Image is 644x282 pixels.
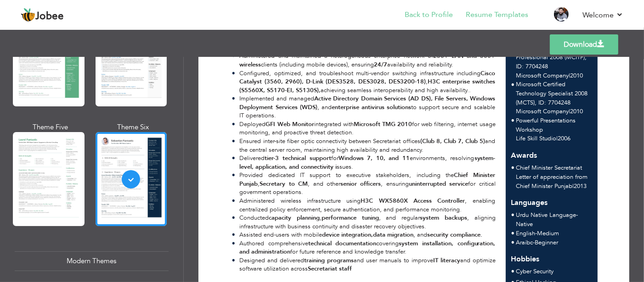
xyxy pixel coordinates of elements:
[536,229,537,238] span: -
[240,154,496,171] strong: system-level, application, and connectivity i
[582,10,623,21] a: Welcome
[516,238,559,248] li: Beginner
[516,164,582,172] span: Chief Minister Secretariat
[433,256,460,265] strong: IT literacy
[516,173,588,190] span: Letter of appreciation from Chief Minister Punjab
[322,231,373,239] strong: device integration,
[533,238,535,247] span: -
[232,154,496,171] li: Delivered for environments, resolving ssues.
[15,251,169,271] div: Modern Themes
[232,171,496,197] li: Provided dedicated IT support to executive stakeholders, including the , , and other , ensuring f...
[15,122,86,132] div: Theme Five
[232,239,496,256] li: Authored comprehensive covering for future reference and knowledge transfer.
[516,211,576,219] span: Urdu Native Language
[374,61,388,69] strong: 24/7
[21,8,35,22] img: jobee.io
[574,182,587,190] span: 2013
[373,231,414,239] strong: data migration
[332,103,411,111] strong: enterprise antivirus solutions
[516,238,533,247] span: Araibc
[516,229,559,238] li: Medium
[557,134,558,143] span: |
[265,154,331,162] strong: tier-3 technical support
[340,180,381,188] strong: senior officers
[428,231,483,239] strong: security compliance.
[409,180,468,188] strong: uninterrupted service
[405,10,453,20] a: Back to Profile
[511,144,537,161] span: Awards
[516,44,587,71] span: Microsoft Certified IT Professional 2008 (MCITP), ID: 7704248
[240,52,496,69] strong: 250+ LAN and 500+ wireless
[308,265,352,273] strong: Secretariat staff
[232,137,496,154] li: Ensured inter-site fiber optic connectivity between Secretariat offices and the central server ro...
[232,231,496,239] li: Assisted end-users with mobile , and
[354,120,412,128] strong: Microsoft TMG 2010
[339,154,410,162] strong: Windows 7, 10, and 11
[232,120,496,137] li: Deployed integrated with for web filtering, internet usage monitoring, and proactive threat detec...
[232,52,496,69] li: Administered and maintained a heterogeneous enterprise network of clients (including mobile devic...
[232,214,496,231] li: Conducted , , and regular , aligning infrastructure with business continuity and disaster recover...
[240,69,496,86] strong: Cisco Catalyst (3560, 2960), D-Link (DES3528, DES3028, DES3200-18)
[232,69,496,95] li: Configured, optimized, and troubleshoot multi-vendor switching infrastructure including , achievi...
[466,10,528,20] a: Resume Templates
[232,197,496,214] li: Administered wireless infrastructure using , enabling centralized policy enforcement, secure auth...
[308,239,377,248] strong: technical documentation
[573,182,574,190] span: |
[516,72,593,81] p: Microsoft Company 2010
[232,256,496,273] li: Designed and delivered and user manuals to improve and optimize software utilization across
[511,254,539,264] span: Hobbies
[21,8,64,22] a: Jobee
[240,94,496,111] strong: Active Directory Domain Services (AD DS), File Servers, Windows Deployment Services (WDS)
[240,77,496,94] strong: H3C enterprise switches (S5560X, S5170-EI, S5130S),
[420,137,486,145] strong: (Club 8, Club 7, Club 5)
[269,214,320,222] strong: capacity planning
[516,116,576,134] span: Powerful Presentations Workshop
[511,191,548,208] span: Languages
[361,197,465,205] strong: H3C WX5860X Access Controller
[576,211,578,219] span: -
[266,120,314,128] strong: GFI Web Monitor
[260,180,308,188] strong: Secretary to CM
[516,211,593,229] li: Native
[550,34,618,55] a: Download
[232,94,496,120] li: Implemented and managed , and to support secure and scalable IT operations.
[322,214,379,222] strong: performance tuning
[516,229,536,238] span: English
[569,107,571,116] span: |
[516,107,593,116] p: Microsoft Company 2010
[516,80,588,107] span: Microsoft Certified Technology Specialist 2008 (MCTS), ID: 7704248
[516,267,554,276] span: Cyber Security
[97,122,169,132] div: Theme Six
[420,214,467,222] strong: system backups
[240,171,496,188] strong: Chief Minister Punjab
[35,11,64,22] span: Jobee
[569,72,571,80] span: |
[240,239,496,256] strong: system installation, configuration, and administration
[516,134,593,144] p: Life Skill Studio 2006
[554,7,569,22] img: Profile Img
[304,256,354,265] strong: training programs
